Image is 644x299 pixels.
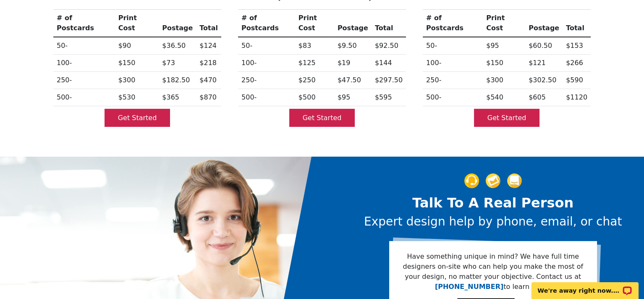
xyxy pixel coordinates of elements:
[115,72,159,89] td: $300
[334,55,372,72] td: $19
[334,10,372,37] th: Postage
[159,37,196,55] td: $36.50
[238,10,295,37] th: # of Postcards
[474,109,540,127] a: Get Started
[364,215,622,229] h3: Expert design help by phone, email, or chat
[334,37,372,55] td: $9.50
[196,89,221,106] td: $870
[115,10,159,37] th: Print Cost
[295,55,334,72] td: $125
[423,89,483,106] th: 500-
[159,55,196,72] td: $73
[53,37,115,55] th: 50-
[423,37,483,55] th: 50-
[196,10,221,37] th: Total
[295,72,334,89] td: $250
[563,89,591,106] td: $1120
[563,55,591,72] td: $266
[464,173,479,188] img: support-img-1.png
[483,89,525,106] td: $540
[507,173,522,188] img: support-img-3_1.png
[53,10,115,37] th: # of Postcards
[563,10,591,37] th: Total
[295,37,334,55] td: $83
[526,273,644,299] iframe: LiveChat chat widget
[115,55,159,72] td: $150
[525,72,563,89] td: $302.50
[105,109,170,127] a: Get Started
[403,252,584,292] p: Have something unique in mind? We have full time designers on-site who can help you make the most...
[525,37,563,55] td: $60.50
[295,89,334,106] td: $500
[334,72,372,89] td: $47.50
[435,283,503,291] a: [PHONE_NUMBER]
[196,37,221,55] td: $124
[563,72,591,89] td: $590
[372,89,406,106] td: $595
[196,55,221,72] td: $218
[423,10,483,37] th: # of Postcards
[196,72,221,89] td: $470
[525,10,563,37] th: Postage
[295,10,334,37] th: Print Cost
[53,89,115,106] th: 500-
[483,55,525,72] td: $150
[563,37,591,55] td: $153
[525,89,563,106] td: $605
[159,72,196,89] td: $182.50
[115,89,159,106] td: $530
[159,89,196,106] td: $365
[159,10,196,37] th: Postage
[115,37,159,55] td: $90
[238,55,295,72] th: 100-
[334,89,372,106] td: $95
[372,72,406,89] td: $297.50
[364,195,622,211] h2: Talk To A Real Person
[53,55,115,72] th: 100-
[289,109,355,127] a: Get Started
[423,55,483,72] th: 100-
[372,37,406,55] td: $92.50
[238,72,295,89] th: 250-
[483,72,525,89] td: $300
[53,72,115,89] th: 250-
[372,10,406,37] th: Total
[483,37,525,55] td: $95
[372,55,406,72] td: $144
[423,72,483,89] th: 250-
[238,89,295,106] th: 500-
[483,10,525,37] th: Print Cost
[486,173,500,188] img: support-img-2.png
[238,37,295,55] th: 50-
[525,55,563,72] td: $121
